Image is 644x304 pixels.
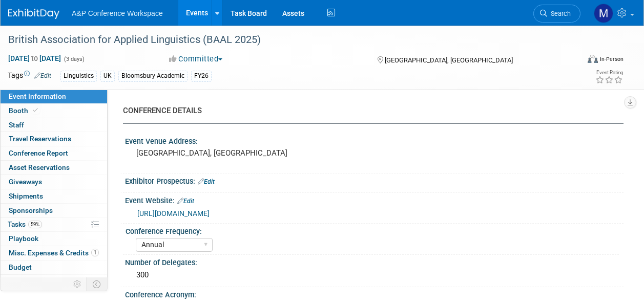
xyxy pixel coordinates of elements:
span: A&P Conference Workspace [72,9,163,17]
a: Playbook [1,232,107,246]
span: Shipments [9,192,43,200]
div: Event Rating [595,70,623,75]
button: Committed [165,54,226,64]
div: Event Format [534,53,624,69]
span: Conference Report [9,149,68,157]
td: Toggle Event Tabs [87,277,108,291]
a: Edit [34,72,51,79]
span: Tasks [8,220,42,228]
a: [URL][DOMAIN_NAME] [137,209,210,218]
img: Format-Inperson.png [588,55,598,63]
span: Booth [9,106,40,115]
a: Search [533,5,580,23]
div: Exhibitor Prospectus: [125,173,624,187]
span: Staff [9,121,24,129]
span: (3 days) [63,56,85,62]
span: Playbook [9,234,38,243]
span: 1 [91,249,99,256]
span: Event Information [9,92,66,100]
div: Event Website: [125,193,624,206]
span: Misc. Expenses & Credits [9,249,99,257]
img: ExhibitDay [8,9,59,19]
a: Giveaways [1,175,107,189]
a: Edit [177,198,194,205]
td: Personalize Event Tab Strip [69,277,87,291]
span: Asset Reservations [9,163,70,171]
td: Tags [8,70,51,82]
a: Sponsorships [1,204,107,218]
a: Tasks59% [1,218,107,231]
div: Linguistics [60,71,97,81]
a: Staff [1,118,107,132]
a: ROI, Objectives & ROO [1,275,107,289]
div: Conference Acronym: [125,287,624,300]
pre: [GEOGRAPHIC_DATA], [GEOGRAPHIC_DATA] [136,148,321,158]
i: Booth reservation complete [33,107,38,113]
span: Search [547,10,571,17]
div: UK [100,71,115,81]
a: Asset Reservations [1,161,107,175]
span: to [30,54,39,62]
div: British Association for Applied Linguistics (BAAL 2025) [5,31,571,49]
div: Number of Delegates: [125,255,624,268]
a: Budget [1,260,107,274]
span: Budget [9,263,32,271]
div: 300 [133,267,616,283]
a: Misc. Expenses & Credits1 [1,246,107,260]
div: Conference Frequency: [126,224,619,236]
span: ROI, Objectives & ROO [9,277,77,286]
a: Event Information [1,90,107,103]
a: Travel Reservations [1,132,107,146]
span: Sponsorships [9,206,53,214]
span: 59% [28,221,42,228]
div: CONFERENCE DETAILS [123,105,616,116]
span: Travel Reservations [9,135,71,143]
div: In-Person [599,55,624,63]
a: Booth [1,104,107,118]
span: [DATE] [DATE] [8,54,61,63]
div: FY26 [191,71,212,81]
img: Matt Hambridge [594,4,613,23]
div: Bloomsbury Academic [118,71,188,81]
div: Event Venue Address: [125,134,624,146]
a: Conference Report [1,146,107,160]
span: Giveaways [9,178,42,186]
span: [GEOGRAPHIC_DATA], [GEOGRAPHIC_DATA] [385,56,513,64]
a: Shipments [1,189,107,203]
a: Edit [198,178,215,185]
